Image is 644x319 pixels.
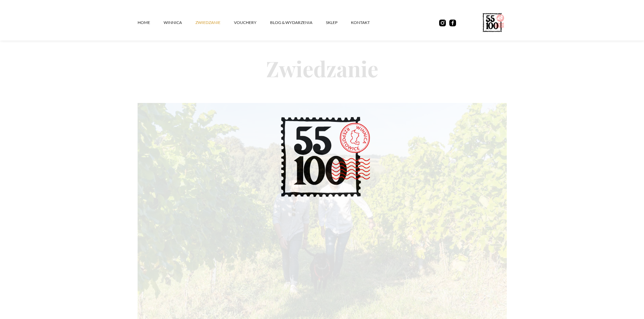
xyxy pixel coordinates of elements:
a: kontakt [351,12,383,33]
a: ZWIEDZANIE [195,12,234,33]
a: winnica [164,12,195,33]
a: Home [138,12,164,33]
a: SKLEP [326,12,351,33]
a: Blog & Wydarzenia [270,12,326,33]
a: vouchery [234,12,270,33]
